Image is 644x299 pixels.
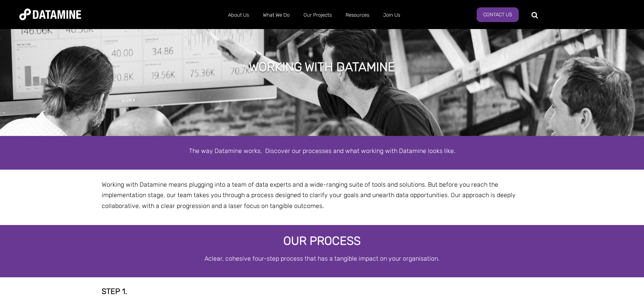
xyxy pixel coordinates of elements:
a: Our Projects [296,5,339,25]
a: Join Us [376,5,407,25]
p: The way Datamine works. Discover our processes and what working with Datamine looks like. [102,146,542,156]
span: Our Process [283,234,361,248]
a: About Us [221,5,256,25]
img: Datamine [19,9,81,20]
span: Working with Datamine means plugging into a team of data experts and a wide-ranging suite of tool... [102,181,516,209]
span: clear, cohesive four-step process that has a tangible impact on your organisation. [208,255,440,262]
a: Contact Us [477,7,519,22]
strong: Step 1. [102,287,127,296]
a: Resources [339,5,376,25]
h1: Working with Datamine [249,58,395,76]
span: A [204,255,208,262]
a: What We Do [256,5,296,25]
img: Banking & Financial [102,215,102,215]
